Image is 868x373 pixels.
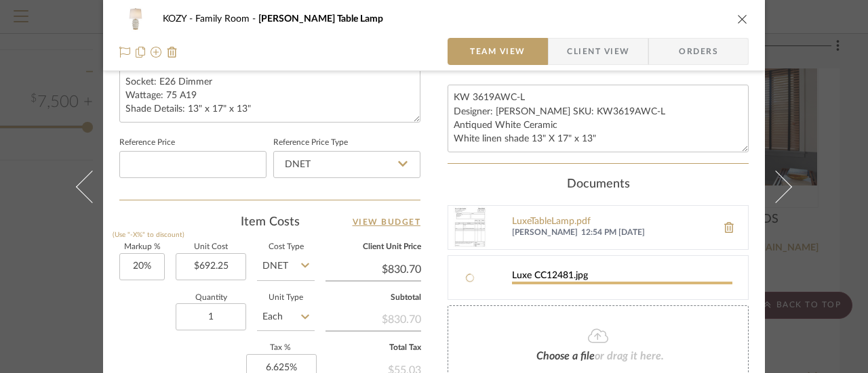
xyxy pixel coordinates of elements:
label: Unit Cost [176,244,246,250]
label: Tax % [246,345,315,351]
div: $830.70 [325,306,421,330]
label: Reference Price [119,139,175,146]
label: Unit Type [257,294,315,301]
div: Documents [448,177,749,192]
span: Orders [664,38,733,65]
span: 12:54 PM [DATE] [581,227,710,238]
span: [PERSON_NAME] Table Lamp [258,14,383,24]
span: [PERSON_NAME] [512,227,578,238]
button: close [736,13,749,25]
div: Luxe CC12481.jpg [512,271,748,282]
span: or drag it here. [595,351,664,361]
img: LuxeTableLamp.pdf [448,206,492,249]
a: LuxeTableLamp.pdf [512,217,710,227]
img: Remove from project [167,47,178,58]
label: Cost Type [257,244,315,250]
span: KOZY [163,14,195,24]
label: Client Unit Price [325,244,421,250]
img: f144139e-149a-4cce-9311-ef77f904f855_48x40.jpg [119,5,152,32]
span: Family Room [195,14,258,24]
label: Quantity [176,294,246,301]
div: Item Costs [119,214,420,230]
label: Subtotal [325,294,421,301]
img: img-processing-spinner.svg [448,256,492,299]
label: Reference Price Type [273,139,348,146]
label: Markup % [119,244,165,250]
span: Choose a file [536,351,595,361]
span: Team View [470,38,526,65]
span: Client View [567,38,629,65]
a: View Budget [353,214,421,230]
label: Total Tax [325,345,421,351]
